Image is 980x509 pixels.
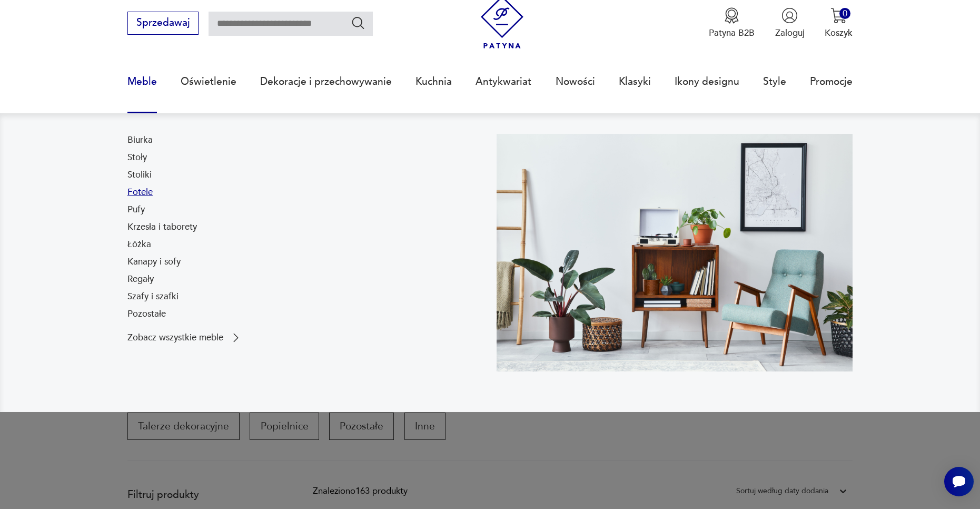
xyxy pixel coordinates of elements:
[619,57,651,106] a: Klasyki
[127,57,157,106] a: Meble
[127,12,199,35] button: Sprzedawaj
[127,308,166,320] a: Pozostałe
[709,27,755,39] p: Patyna B2B
[775,27,805,39] p: Zaloguj
[781,7,798,24] img: Ikonka użytkownika
[763,57,786,106] a: Style
[127,256,181,268] a: Kanapy i sofy
[260,57,392,106] a: Dekoracje i przechowywanie
[127,134,153,146] a: Biurka
[127,273,154,286] a: Regały
[351,15,366,31] button: Szukaj
[415,57,452,106] a: Kuchnia
[556,57,595,106] a: Nowości
[825,7,853,39] button: 0Koszyk
[181,57,236,106] a: Oświetlenie
[127,238,151,251] a: Łóżka
[127,221,197,233] a: Krzesła i taborety
[497,134,853,371] img: 969d9116629659dbb0bd4e745da535dc.jpg
[724,7,740,24] img: Ikona medalu
[709,7,755,39] button: Patyna B2B
[127,203,145,216] a: Pufy
[127,290,179,303] a: Szafy i szafki
[127,334,223,342] p: Zobacz wszystkie meble
[825,27,853,39] p: Koszyk
[839,8,850,19] div: 0
[675,57,739,106] a: Ikony designu
[709,7,755,39] a: Ikona medaluPatyna B2B
[127,186,153,199] a: Fotele
[127,19,199,28] a: Sprzedawaj
[944,467,974,496] iframe: Smartsupp widget button
[775,7,805,39] button: Zaloguj
[476,57,531,106] a: Antykwariat
[127,331,242,344] a: Zobacz wszystkie meble
[127,169,152,181] a: Stoliki
[127,151,147,164] a: Stoły
[830,7,847,24] img: Ikona koszyka
[810,57,853,106] a: Promocje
